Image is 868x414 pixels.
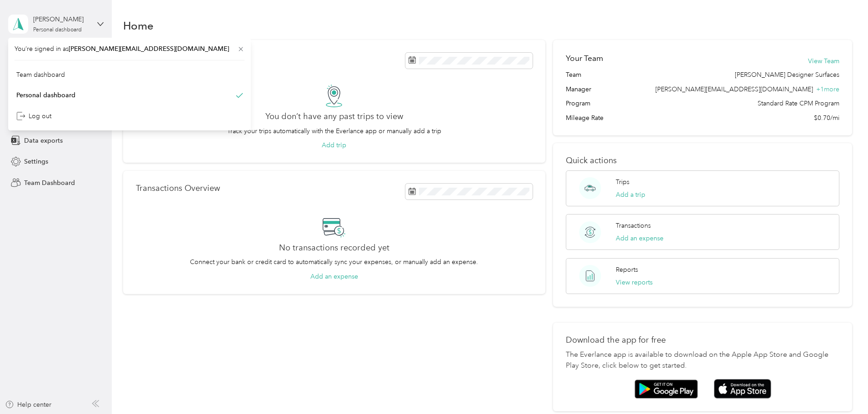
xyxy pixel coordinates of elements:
span: Program [566,99,590,108]
button: View Team [808,56,839,66]
p: Transactions [616,221,651,230]
h2: No transactions recorded yet [279,243,389,253]
button: Help center [5,400,51,409]
p: Reports [616,265,638,274]
div: Personal dashboard [16,90,75,100]
span: Team Dashboard [24,178,75,188]
button: Add a trip [616,190,645,200]
img: App store [714,379,771,399]
span: Team [566,70,581,80]
button: Add an expense [616,234,663,243]
iframe: Everlance-gr Chat Button Frame [817,363,868,414]
p: Trips [616,177,629,187]
button: View reports [616,278,653,287]
p: Track your trips automatically with the Everlance app or manually add a trip [227,126,441,136]
span: Settings [24,157,48,166]
p: Quick actions [566,156,839,165]
h1: Home [123,21,154,30]
p: Download the app for free [566,335,839,345]
h2: You don’t have any past trips to view [265,112,403,121]
img: Google play [634,379,698,399]
span: You’re signed in as [15,44,244,54]
span: [PERSON_NAME][EMAIL_ADDRESS][DOMAIN_NAME] [655,85,813,93]
span: Data exports [24,136,63,145]
span: Mileage Rate [566,113,604,123]
button: Add an expense [310,272,358,281]
div: Personal dashboard [33,27,82,33]
p: Connect your bank or credit card to automatically sync your expenses, or manually add an expense. [190,257,478,267]
div: Team dashboard [16,70,65,80]
span: Standard Rate CPM Program [758,99,839,108]
span: [PERSON_NAME][EMAIL_ADDRESS][DOMAIN_NAME] [69,45,229,53]
span: [PERSON_NAME] Designer Surfaces [735,70,839,80]
h2: Your Team [566,53,603,64]
button: Add trip [322,140,346,150]
span: Manager [566,85,591,94]
span: $0.70/mi [814,113,839,123]
div: [PERSON_NAME] [33,15,90,24]
span: + 1 more [816,85,839,93]
p: Transactions Overview [136,184,220,193]
div: Log out [16,111,51,121]
p: The Everlance app is available to download on the Apple App Store and Google Play Store, click be... [566,349,839,371]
